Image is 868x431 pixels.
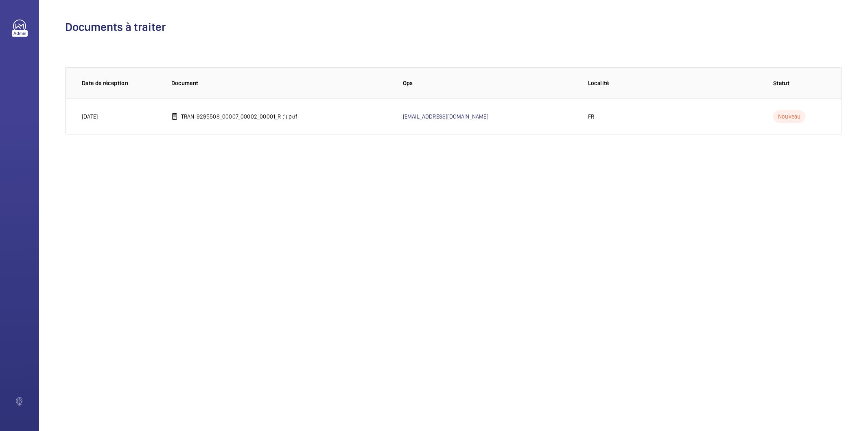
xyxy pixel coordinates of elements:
p: TRAN-9295508_00007_00002_00001_R (1).pdf [181,112,297,121]
p: Document [171,79,390,87]
p: [DATE] [82,112,98,121]
p: Nouveau [773,110,805,123]
p: Statut [773,79,825,87]
p: Localité [588,79,760,87]
p: Date de réception [82,79,158,87]
a: [EMAIL_ADDRESS][DOMAIN_NAME] [403,113,488,120]
p: FR [588,112,594,121]
p: Ops [403,79,575,87]
h1: Documents à traiter [65,20,842,35]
